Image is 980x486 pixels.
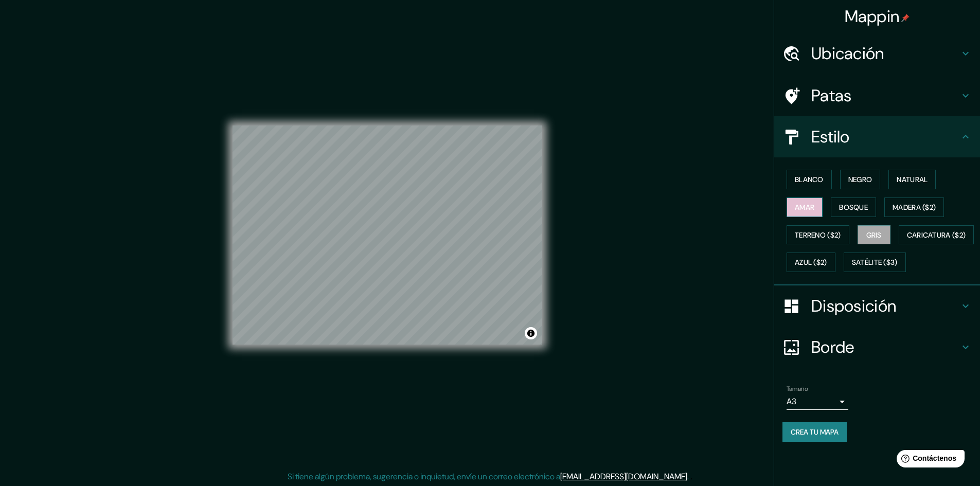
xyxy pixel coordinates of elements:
[811,85,852,106] font: Patas
[811,43,884,64] font: Ubicación
[795,175,824,184] font: Blanco
[848,175,872,184] font: Negro
[844,253,906,272] button: Satélite ($3)
[288,471,560,482] font: Si tiene algún problema, sugerencia o inquietud, envíe un correo electrónico a
[795,258,827,267] font: Azul ($2)
[782,422,847,442] button: Crea tu mapa
[811,336,854,358] font: Borde
[858,225,890,245] button: Gris
[689,471,690,482] font: .
[774,75,980,116] div: Patas
[888,170,936,189] button: Natural
[811,126,850,148] font: Estilo
[893,203,936,212] font: Madera ($2)
[787,253,835,272] button: Azul ($2)
[774,116,980,157] div: Estilo
[811,295,896,317] font: Disposición
[787,197,823,217] button: Amar
[787,225,849,245] button: Terreno ($2)
[795,203,814,212] font: Amar
[845,6,900,27] font: Mappin
[852,258,898,267] font: Satélite ($3)
[774,285,980,327] div: Disposición
[899,225,974,245] button: Caricatura ($2)
[795,230,841,240] font: Terreno ($2)
[233,125,542,345] canvas: Mapa
[884,197,944,217] button: Madera ($2)
[831,197,876,217] button: Bosque
[525,327,537,339] button: Activar o desactivar atribución
[687,471,689,482] font: .
[907,230,966,240] font: Caricatura ($2)
[774,327,980,368] div: Borde
[690,471,692,482] font: .
[774,33,980,74] div: Ubicación
[787,385,808,393] font: Tamaño
[560,471,687,482] a: [EMAIL_ADDRESS][DOMAIN_NAME]
[888,446,969,475] iframe: Lanzador de widgets de ayuda
[897,175,928,184] font: Natural
[839,203,868,212] font: Bosque
[791,427,839,437] font: Crea tu mapa
[787,170,832,189] button: Blanco
[901,14,910,22] img: pin-icon.png
[866,230,882,240] font: Gris
[840,170,881,189] button: Negro
[787,396,796,407] font: A3
[787,393,848,410] div: A3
